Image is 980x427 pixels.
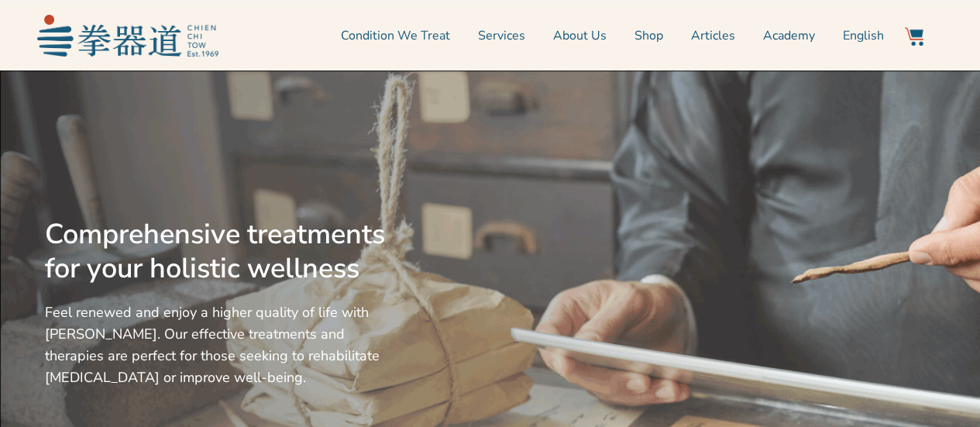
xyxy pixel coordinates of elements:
[226,16,885,55] nav: Menu
[341,16,450,55] a: Condition We Treat
[478,16,525,55] a: Services
[843,26,884,45] span: English
[843,16,884,55] a: English
[45,301,392,388] p: Feel renewed and enjoy a higher quality of life with [PERSON_NAME]. Our effective treatments and ...
[763,16,815,55] a: Academy
[45,218,392,286] h2: Comprehensive treatments for your holistic wellness
[691,16,735,55] a: Articles
[553,16,607,55] a: About Us
[634,16,663,55] a: Shop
